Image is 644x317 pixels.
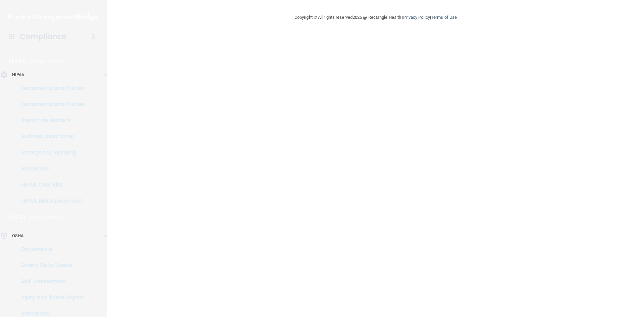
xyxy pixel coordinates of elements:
[4,133,96,140] p: Business Associates
[4,198,96,204] p: HIPAA Risk Assessment
[4,117,96,124] p: Report an Incident
[431,15,457,20] a: Terms of Use
[4,278,96,285] p: Self-Assessment
[12,232,23,240] p: OSHA
[4,181,96,188] p: HIPAA Checklist
[403,15,430,20] a: Privacy Policy
[4,149,96,156] p: Emergency Planning
[4,294,96,301] p: Injury and Illness Report
[30,57,65,65] p: Learn More!
[4,310,96,317] p: Resources
[8,10,99,24] img: PMB logo
[4,246,96,253] p: Documents
[253,7,498,28] div: Copyright © All rights reserved 2025 @ Rectangle Health | |
[20,32,66,41] h4: Compliance
[29,213,65,221] p: Learn More!
[4,101,96,108] p: Documents and Policies
[4,85,96,92] p: Documents and Policies
[9,57,26,65] p: HIPAA
[12,71,24,79] p: HIPAA
[9,213,26,221] p: OSHA
[4,165,96,172] p: Resources
[4,262,96,269] p: Safety Data Sheets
